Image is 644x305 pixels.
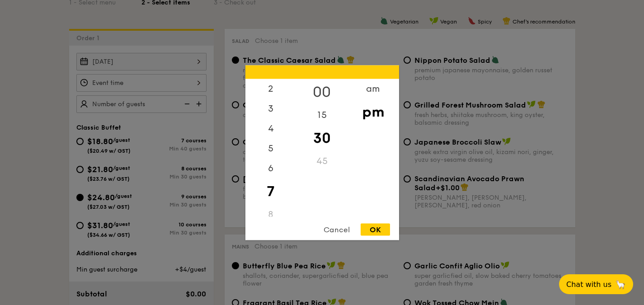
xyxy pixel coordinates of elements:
div: 6 [245,158,296,178]
div: OK [361,223,390,235]
div: pm [348,99,399,125]
div: 7 [245,178,296,204]
div: Cancel [315,223,359,235]
div: 45 [296,151,348,171]
div: 00 [296,79,348,105]
span: 🦙 [615,279,626,290]
div: 4 [245,118,296,138]
div: 30 [296,125,348,151]
div: 5 [245,138,296,158]
div: 3 [245,99,296,118]
div: 15 [296,105,348,125]
div: am [348,79,399,99]
span: Chat with us [566,280,611,289]
div: 8 [245,204,296,224]
button: Chat with us🦙 [559,274,633,294]
div: 2 [245,79,296,99]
